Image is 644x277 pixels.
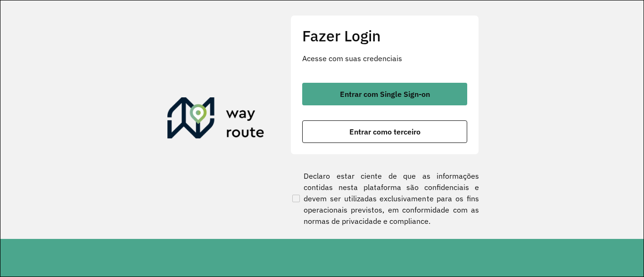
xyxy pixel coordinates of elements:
p: Acesse com suas credenciais [302,53,467,64]
label: Declaro estar ciente de que as informações contidas nesta plataforma são confidenciais e devem se... [290,170,479,227]
button: button [302,120,467,143]
span: Entrar como terceiro [349,128,421,135]
img: Roteirizador AmbevTech [167,97,264,142]
h2: Fazer Login [302,27,467,45]
span: Entrar com Single Sign-on [340,90,430,98]
button: button [302,83,467,105]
